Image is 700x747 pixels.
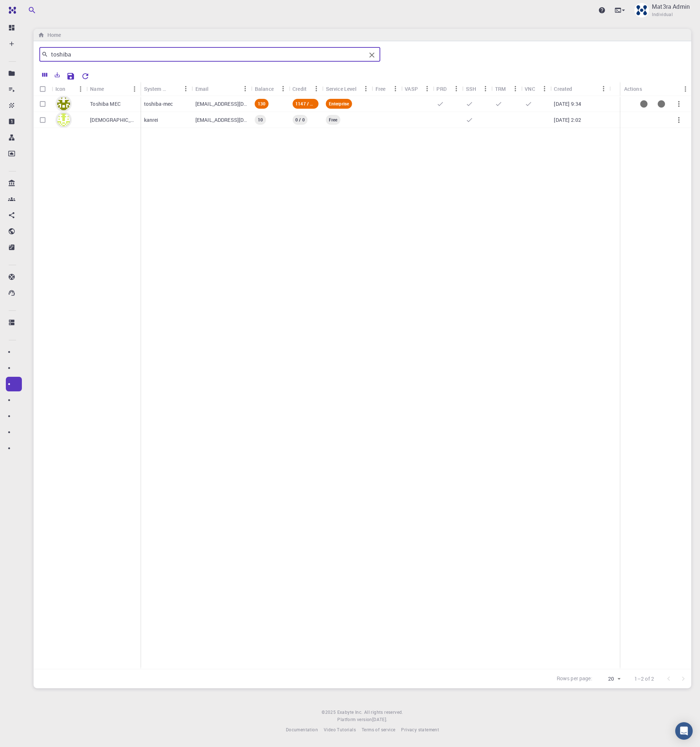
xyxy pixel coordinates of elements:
[634,3,649,18] img: Mat3ra Admin
[286,727,318,732] span: Documentation
[389,83,401,94] button: Menu
[401,82,433,96] div: VASP
[292,101,319,107] span: 1147 / 22452
[462,82,491,96] div: SSH
[366,49,378,61] button: Clear
[652,11,673,18] span: Individual
[652,2,690,11] p: Mat3ra Admin
[255,82,274,96] div: Balance
[572,83,584,94] button: Sort
[44,31,61,39] h6: Home
[52,82,86,96] div: Icon
[144,116,159,124] p: kanrei
[78,69,93,84] button: Reset Explorer Settings
[63,69,78,84] button: Save Explorer Settings
[326,101,352,107] span: Enterprise
[337,709,363,716] a: Exabyte Inc.
[491,82,521,96] div: TRM
[554,82,572,96] div: Created
[364,709,403,716] span: All rights reserved.
[90,116,136,124] p: [DEMOGRAPHIC_DATA]例信貴
[326,82,357,96] div: Service Level
[286,726,318,734] a: Documentation
[209,83,221,94] button: Sort
[521,82,550,96] div: VNC
[57,97,70,111] img: avatar
[90,100,121,108] p: Toshiba MEC
[624,82,642,96] div: Actions
[495,82,506,96] div: TRM
[90,82,104,96] div: Name
[509,83,521,94] button: Menu
[144,100,173,108] p: toshiba-mec
[550,82,609,96] div: Created
[192,82,251,96] div: Email
[401,727,439,732] span: Privacy statement
[554,116,581,124] p: [DATE] 2:02
[372,716,388,723] a: [DATE].
[289,82,322,96] div: Credit
[680,83,691,95] button: Menu
[525,82,535,96] div: VNC
[480,83,491,94] button: Menu
[39,69,51,81] button: Columns
[362,727,395,732] span: Terms of service
[538,83,550,94] button: Menu
[451,83,462,94] button: Menu
[57,113,70,127] img: avatar
[421,83,433,94] button: Menu
[376,82,386,96] div: Free
[337,716,372,723] span: Platform version
[324,727,356,732] span: Video Tutorials
[104,83,116,95] button: Sort
[595,674,623,684] div: 20
[433,82,462,96] div: PRD
[180,83,192,94] button: Menu
[372,716,388,722] span: [DATE] .
[557,675,592,683] p: Rows per page:
[255,117,266,123] span: 10
[6,7,16,14] img: logo
[15,5,42,12] span: Support
[129,83,140,95] button: Menu
[86,82,140,96] div: Name
[372,82,401,96] div: Free
[466,82,476,96] div: SSH
[598,83,609,94] button: Menu
[326,115,341,125] div: Current Service Level
[55,82,66,96] div: Icon
[621,82,691,96] div: Actions
[144,82,168,96] div: System Name
[51,69,63,81] button: Export
[675,722,693,740] div: Open Intercom Messenger
[634,675,654,682] p: 1–2 of 2
[554,100,581,108] p: [DATE] 9:34
[322,82,372,96] div: Service Level
[292,117,308,123] span: 0 / 0
[326,99,352,109] div: Current Service Level
[326,117,341,123] span: Free
[635,95,653,113] button: Set service level feature
[195,116,248,124] p: [EMAIL_ADDRESS][DOMAIN_NAME]
[436,82,446,96] div: PRD
[277,83,289,94] button: Menu
[362,726,395,734] a: Terms of service
[360,83,372,94] button: Menu
[195,82,209,96] div: Email
[140,82,192,96] div: System Name
[653,95,670,113] button: Set service level
[75,83,86,95] button: Menu
[240,83,251,94] button: Menu
[195,100,248,108] p: [EMAIL_ADDRESS][DOMAIN_NAME]
[405,82,418,96] div: VASP
[401,726,439,734] a: Privacy statement
[337,709,363,715] span: Exabyte Inc.
[311,83,322,94] button: Menu
[324,726,356,734] a: Video Tutorials
[292,82,307,96] div: Credit
[168,83,180,94] button: Sort
[251,82,289,96] div: Balance
[255,101,268,107] span: 130
[36,31,62,39] nav: breadcrumb
[322,709,337,716] span: © 2025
